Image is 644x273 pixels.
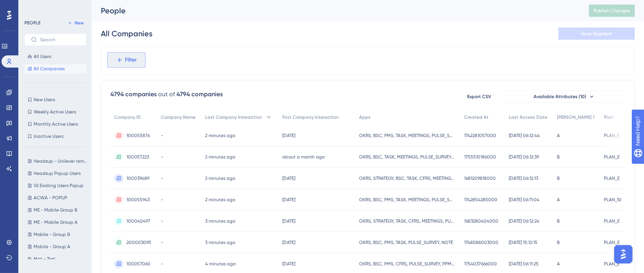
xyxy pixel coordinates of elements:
span: New [74,20,84,26]
span: ACWA - POPUP [34,195,67,201]
span: [DATE] 06:12:44 [509,132,540,139]
button: V2 Existing Users Popup [24,181,91,190]
span: ME - Mobile Group A [34,219,78,225]
span: [PERSON_NAME] 1 [557,114,594,120]
span: OKRS, BSC, PMS, CFRS, PULSE_SURVEY, PPM, NOTE [359,261,455,267]
span: Need Help? [18,2,48,11]
span: PLAN_E [604,261,620,267]
time: 2 minutes ago [205,154,235,160]
span: Headsup Popup Users [34,170,81,176]
span: Mobile - Group A [34,244,70,250]
button: Headsup - Unilever removed [24,157,91,166]
span: Inactive Users [34,133,63,139]
span: - [161,197,163,203]
time: about a month ago [282,154,325,160]
input: Search [40,37,80,42]
button: All Companies [24,64,86,73]
time: [DATE] [282,176,295,181]
span: Last Access Date [509,114,547,120]
span: Company ID [114,114,141,120]
span: A [557,197,560,203]
span: Publish Changes [594,8,630,14]
span: OKRS, BSC, PMS, TASK, MEETINGS, PULSE_SURVEY, PPM, NOTE [359,132,455,139]
button: New Users [24,95,86,104]
time: 2 minutes ago [205,133,235,138]
span: [DATE] 06:11:25 [509,261,539,267]
span: PLAN_E [604,132,620,139]
time: [DATE] [282,197,295,202]
span: - [161,154,163,160]
div: People [101,5,570,16]
span: 100040497 [126,218,150,224]
time: [DATE] [282,133,295,138]
span: Mobile - Group B [34,231,70,237]
span: A [557,132,560,139]
span: [DATE] 06:11:04 [509,197,539,203]
span: 1755510186000 [464,154,496,160]
span: 1748588003000 [464,239,498,246]
span: - [161,239,163,246]
span: Save Segment [581,31,612,37]
span: [DATE] 06:12:24 [509,218,539,224]
span: B [557,218,560,224]
button: Inactive Users [24,132,86,141]
time: 4 minutes ago [205,261,236,267]
span: A [557,261,560,267]
span: 1742854285000 [464,197,497,203]
span: Monthly Active Users [34,121,78,127]
time: 3 minutes ago [205,218,235,224]
button: Mat - Test [24,254,91,263]
span: 1681209818000 [464,175,496,181]
span: - [161,175,163,181]
span: OKRS, STRATEGY, BSC, TASK, CFRS, MEETINGS, PULSE_SURVEY, PPM, NOTE [359,175,455,181]
span: Weekly Active Users [34,109,76,115]
span: OKRS, BSC, PMS, TASK, MEETINGS, PULSE_SURVEY, PPM, NOTE [359,197,455,203]
span: 1754037666000 [464,261,497,267]
span: - [161,132,163,139]
div: out of [158,90,175,99]
span: Headsup - Unilever removed [34,158,88,164]
span: OKRS, BSC, TASK, MEETINGS, PULSE_SURVEY, PPM, NOTE [359,154,455,160]
span: 200003095 [126,239,151,246]
div: All Companies [101,28,152,39]
button: ACWA - POPUP [24,193,91,202]
button: ME - Mobile Group B [24,205,91,215]
span: PLAN_10 [604,197,621,203]
span: 100057060 [126,261,150,267]
button: ME - Mobile Group A [24,218,91,227]
button: Save Segment [558,27,635,40]
button: Export CSV [460,90,498,103]
span: Plan [604,114,613,120]
span: - [161,218,163,224]
span: Apps [359,114,371,120]
div: 4794 companies [176,90,223,99]
span: OKRS, STRATEGY, TASK, CFRS, MEETINGS, PULSE_SURVEY, PPM, NOTE [359,218,455,224]
span: PLAN_E [604,218,620,224]
span: [DATE] 06:12:13 [509,175,538,181]
time: [DATE] [282,261,295,267]
span: Mat - Test [34,256,55,262]
span: 100055943 [126,197,150,203]
time: [DATE] [282,240,295,245]
span: PLAN_E [604,154,620,160]
span: Company Name [161,114,196,120]
span: B [557,154,560,160]
button: Publish Changes [589,5,635,17]
iframe: UserGuiding AI Assistant Launcher [612,243,635,266]
span: 1683280404000 [464,218,498,224]
span: All Companies [34,66,65,72]
div: PEOPLE [24,20,40,26]
button: Filter [107,52,146,68]
span: 100039489 [126,175,149,181]
time: 2 minutes ago [205,197,235,202]
span: 100055876 [126,132,150,139]
span: Export CSV [468,94,492,100]
time: [DATE] [282,218,295,224]
button: Mobile - Group B [24,230,91,239]
span: PLAN_E [604,175,620,181]
span: V2 Existing Users Popup [34,183,84,189]
button: New [65,18,86,27]
time: 3 minutes ago [205,240,235,245]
